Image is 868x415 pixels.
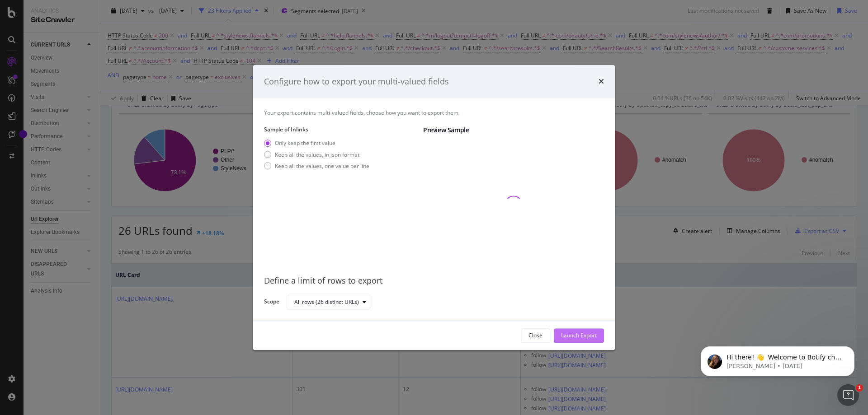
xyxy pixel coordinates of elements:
[275,162,369,170] div: Keep all the values, one value per line
[554,328,604,343] button: Launch Export
[521,328,550,343] button: Close
[264,109,604,117] div: Your export contains multi-valued fields, choose how you want to export them.
[528,332,542,340] div: Close
[253,65,615,350] div: modal
[264,275,604,287] div: Define a limit of rows to export
[275,140,335,147] div: Only keep the first value
[264,126,416,134] label: Sample of Inlinks
[423,126,604,135] div: Preview Sample
[264,140,369,147] div: Only keep the first value
[294,299,359,305] div: All rows (26 distinct URLs)
[264,151,369,159] div: Keep all the values, in json format
[599,76,604,88] div: times
[856,384,863,392] span: 1
[287,295,370,309] button: All rows (26 distinct URLs)
[837,384,859,406] iframe: Intercom live chat
[687,327,868,391] iframe: Intercom notifications message
[561,332,597,340] div: Launch Export
[275,151,359,159] div: Keep all the values, in json format
[264,298,279,308] label: Scope
[264,76,449,88] div: Configure how to export your multi-valued fields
